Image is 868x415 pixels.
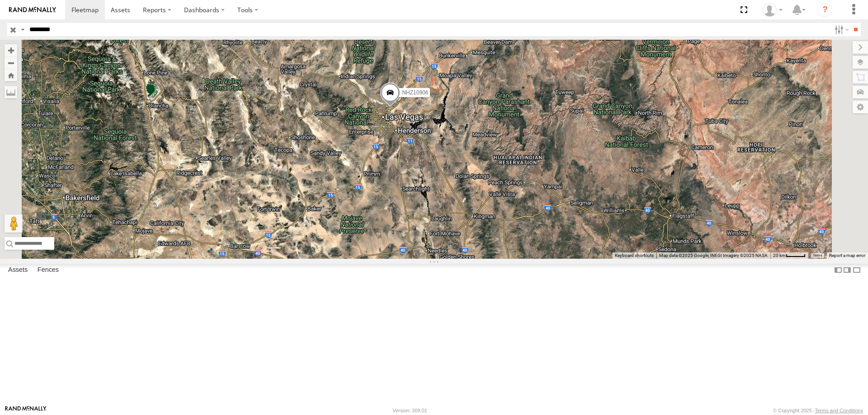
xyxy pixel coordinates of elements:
img: rand-logo.svg [9,7,56,13]
span: Map data ©2025 Google, INEGI Imagery ©2025 NASA [659,253,768,258]
button: Keyboard shortcuts [615,252,654,259]
label: Dock Summary Table to the Left [834,264,843,277]
span: 20 km [773,253,786,258]
label: Assets [4,264,32,276]
button: Drag Pegman onto the map to open Street View [5,214,23,233]
button: Zoom Home [5,69,17,81]
label: Search Query [19,23,26,36]
a: Visit our Website [5,406,47,415]
label: Search Filter Options [831,23,850,36]
div: © Copyright 2025 - [773,408,863,413]
label: Dock Summary Table to the Right [843,264,852,277]
span: NHZ10906 [402,89,428,96]
div: Version: 309.01 [393,408,427,413]
a: Terms (opens in new tab) [813,254,822,257]
div: Zulema McIntosch [759,3,786,17]
i: ? [818,3,832,17]
a: Terms and Conditions [815,408,863,413]
label: Map Settings [853,101,868,113]
button: Zoom in [5,44,17,56]
button: Map Scale: 20 km per 40 pixels [770,252,808,259]
label: Hide Summary Table [852,264,861,277]
a: Report a map error [829,253,865,258]
button: Zoom out [5,56,17,69]
label: Measure [5,86,17,98]
label: Fences [33,264,63,276]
